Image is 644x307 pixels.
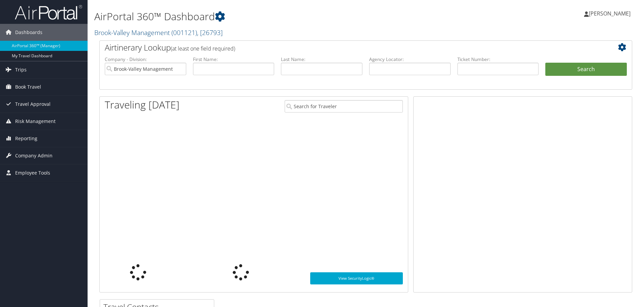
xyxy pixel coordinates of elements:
[15,4,82,20] img: airportal-logo.png
[15,147,53,164] span: Company Admin
[94,9,456,24] h1: AirPortal 360™ Dashboard
[105,56,186,63] label: Company - Division:
[15,79,41,95] span: Book Travel
[171,45,235,52] span: (at least one field required)
[94,28,223,37] a: Brook-Valley Management
[281,56,362,63] label: Last Name:
[15,130,37,147] span: Reporting
[584,3,637,24] a: [PERSON_NAME]
[369,56,451,63] label: Agency Locator:
[105,98,180,112] h1: Traveling [DATE]
[15,164,50,181] span: Employee Tools
[105,42,582,53] h2: Airtinerary Lookup
[193,56,275,63] label: First Name:
[589,10,631,17] span: [PERSON_NAME]
[545,63,627,76] button: Search
[171,28,197,37] span: ( 001121 )
[457,56,539,63] label: Ticket Number:
[310,272,403,284] a: View SecurityLogic®
[15,113,56,130] span: Risk Management
[15,61,27,78] span: Trips
[15,24,42,41] span: Dashboards
[15,96,51,113] span: Travel Approval
[197,28,223,37] span: , [ 26793 ]
[285,100,403,113] input: Search for Traveler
